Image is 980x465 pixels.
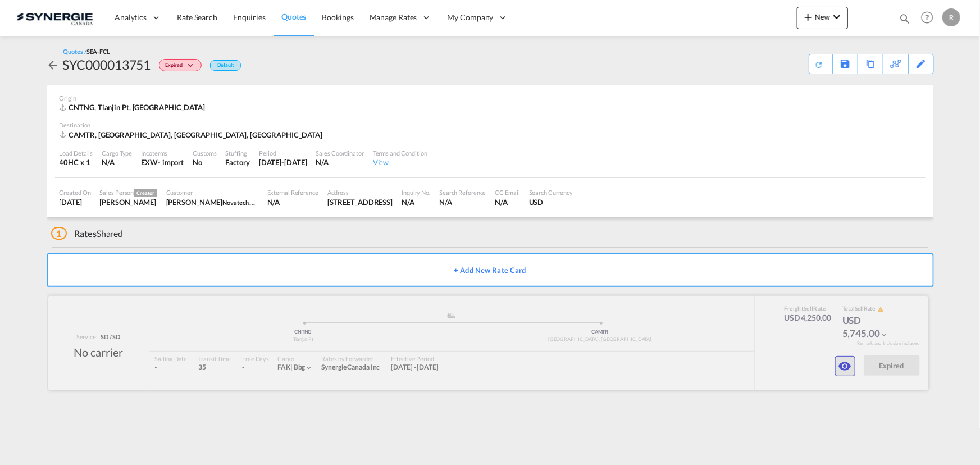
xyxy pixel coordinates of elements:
[942,8,960,26] div: R
[529,197,573,207] div: USD
[801,12,844,21] span: New
[918,8,942,28] div: Help
[158,157,184,167] div: - import
[60,149,93,157] div: Load Details
[102,157,132,167] div: N/A
[281,12,306,21] span: Quotes
[60,130,326,140] div: CAMTR, Montreal, QC, Americas
[316,157,364,167] div: N/A
[63,56,151,74] div: SYC000013751
[100,188,157,197] div: Sales Person
[193,157,216,167] div: No
[47,253,934,287] button: + Add New Rate Card
[259,149,307,157] div: Period
[60,188,91,197] div: Created On
[448,12,494,23] span: My Company
[141,157,158,167] div: EXW
[495,197,520,207] div: N/A
[102,149,132,157] div: Cargo Type
[815,54,827,69] div: Quote PDF is not available at this time
[69,103,205,112] span: CNTNG, Tianjin Pt, [GEOGRAPHIC_DATA]
[529,188,573,197] div: Search Currency
[226,149,250,157] div: Stuffing
[151,56,204,74] div: Change Status Here
[373,157,427,167] div: View
[165,62,185,72] span: Expired
[60,94,921,102] div: Origin
[316,149,364,157] div: Sales Coordinator
[833,54,858,74] div: Save As Template
[210,60,241,71] div: Default
[439,197,486,207] div: N/A
[233,12,266,22] span: Enquiries
[439,188,486,197] div: Search Reference
[402,188,430,197] div: Inquiry No.
[51,227,124,240] div: Shared
[159,59,201,71] div: Change Status Here
[322,12,354,22] span: Bookings
[177,12,217,22] span: Rate Search
[47,56,63,74] div: icon-arrow-left
[327,188,393,197] div: Address
[100,197,157,207] div: Rosa Ho
[327,197,393,207] div: 3092, English Creek Avenue, Egg Harbor Township NJ 08234 USA
[899,12,911,25] md-icon: icon-magnify
[838,359,852,373] md-icon: icon-eye
[267,188,318,197] div: External Reference
[830,10,844,24] md-icon: icon-chevron-down
[267,197,318,207] div: N/A
[166,197,258,207] div: Adam Petrosh
[801,10,815,24] md-icon: icon-plus 400-fg
[60,102,208,112] div: CNTNG, Tianjin Pt, Asia Pacific
[60,157,93,167] div: 40HC x 1
[115,12,147,23] span: Analytics
[835,356,855,376] button: icon-eye
[74,228,97,239] span: Rates
[373,149,427,157] div: Terms and Condition
[495,188,520,197] div: CC Email
[259,157,307,167] div: 14 Aug 2025
[899,12,911,29] div: icon-magnify
[370,12,417,23] span: Manage Rates
[193,149,216,157] div: Customs
[222,198,294,207] span: Novatech Entry Doors LLC
[63,47,111,56] div: Quotes /SEA-FCL
[134,189,157,197] span: Creator
[185,63,199,69] md-icon: icon-chevron-down
[814,60,824,70] md-icon: icon-refresh
[47,58,60,72] md-icon: icon-arrow-left
[402,197,430,207] div: N/A
[86,48,110,55] span: SEA-FCL
[141,149,184,157] div: Incoterms
[918,8,937,27] span: Help
[797,7,848,29] button: icon-plus 400-fgNewicon-chevron-down
[60,197,91,207] div: 4 Aug 2025
[166,188,258,197] div: Customer
[60,121,921,129] div: Destination
[226,157,250,167] div: Factory Stuffing
[51,227,67,240] span: 1
[17,5,93,30] img: 1f56c880d42311ef80fc7dca854c8e59.png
